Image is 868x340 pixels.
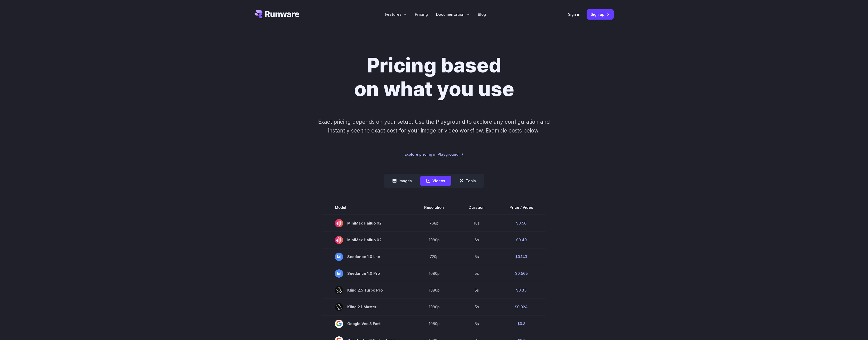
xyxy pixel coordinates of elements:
span: Seedance 1.0 Pro [335,269,399,278]
td: $0.565 [497,265,546,282]
p: Exact pricing depends on your setup. Use the Playground to explore any configuration and instantl... [308,118,560,135]
a: Blog [478,11,486,17]
td: $0.56 [497,215,546,232]
td: 5s [456,248,497,265]
button: Videos [420,176,451,186]
td: 1080p [412,265,456,282]
td: 5s [456,282,497,298]
a: Sign in [568,11,580,17]
label: Documentation [436,11,470,17]
td: $0.49 [497,231,546,248]
span: Seedance 1.0 Lite [335,253,399,261]
td: $0.924 [497,298,546,315]
td: 1080p [412,282,456,298]
a: Pricing [415,11,428,17]
td: 5s [456,265,497,282]
th: Model [322,200,412,215]
th: Duration [456,200,497,215]
td: 1080p [412,231,456,248]
td: 720p [412,248,456,265]
button: Images [386,176,418,186]
label: Features [385,11,407,17]
a: Sign up [587,9,614,19]
button: Tools [453,176,482,186]
span: Kling 2.1 Master [335,303,399,311]
td: $0.35 [497,282,546,298]
td: 8s [456,315,497,332]
td: 1080p [412,315,456,332]
th: Price / Video [497,200,546,215]
a: Go to / [254,10,299,18]
td: 6s [456,231,497,248]
td: $0.143 [497,248,546,265]
a: Explore pricing in Playground [405,151,464,157]
td: 768p [412,215,456,232]
td: 1080p [412,298,456,315]
th: Resolution [412,200,456,215]
td: 10s [456,215,497,232]
span: Google Veo 3 Fast [335,320,399,328]
td: $0.8 [497,315,546,332]
span: Kling 2.5 Turbo Pro [335,286,399,294]
span: MiniMax Hailuo 02 [335,236,399,244]
h1: Pricing based on what you use [290,54,578,101]
td: 5s [456,298,497,315]
span: MiniMax Hailuo 02 [335,219,399,227]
